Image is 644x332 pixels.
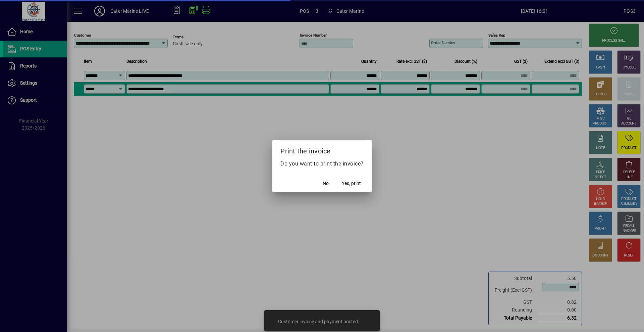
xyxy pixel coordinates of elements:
[272,140,372,159] h2: Print the invoice
[323,180,329,187] span: No
[339,178,364,190] button: Yes, print
[342,180,361,187] span: Yes, print
[280,160,364,168] p: Do you want to print the invoice?
[315,178,336,190] button: No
